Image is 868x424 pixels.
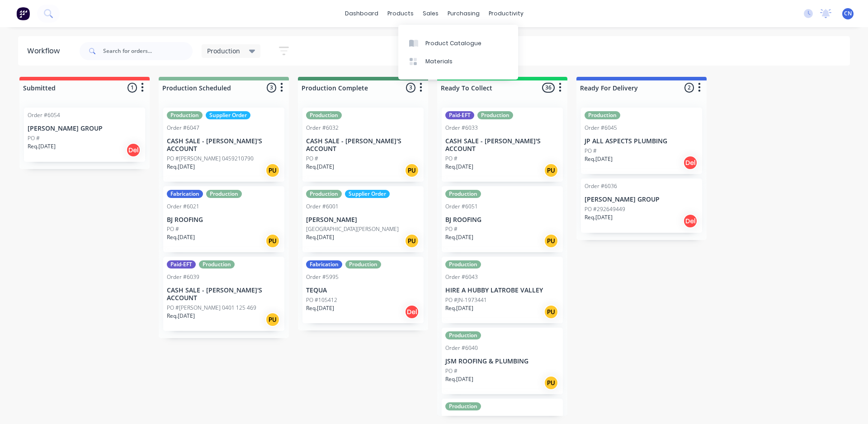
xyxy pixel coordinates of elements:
div: Del [683,155,698,170]
p: PO #[PERSON_NAME] 0401 125 469 [167,304,256,312]
p: PO #105412 [306,296,337,304]
div: Production [167,111,203,119]
div: Paid-EFTProductionOrder #6033CASH SALE - [PERSON_NAME]'S ACCOUNTPO #Req.[DATE]PU [442,108,563,182]
p: [GEOGRAPHIC_DATA][PERSON_NAME] [306,225,399,233]
p: BJ ROOFING [445,216,559,224]
div: Production [306,190,342,198]
p: Req. [DATE] [445,233,473,241]
p: Req. [DATE] [306,304,334,312]
div: Order #6033 [445,124,478,132]
div: Production [477,111,513,119]
p: PO #JN-1973441 [445,296,487,304]
p: Req. [DATE] [167,163,195,171]
div: ProductionOrder #6040JSM ROOFING & PLUMBINGPO #Req.[DATE]PU [442,328,563,394]
div: sales [418,7,443,20]
p: JP ALL ASPECTS PLUMBING [585,137,698,145]
p: Req. [DATE] [445,304,473,312]
p: Req. [DATE] [167,312,195,320]
div: Order #6051 [445,203,478,211]
img: Factory [16,7,30,20]
p: BJ ROOFING [167,216,281,224]
p: Req. [DATE] [28,142,56,151]
div: PU [544,376,558,390]
p: Req. [DATE] [585,155,613,163]
div: Fabrication [167,190,203,198]
div: Supplier Order [345,190,390,198]
a: dashboard [340,7,383,20]
div: Order #6054 [28,111,60,119]
span: CN [844,9,852,18]
div: Order #6040 [445,344,478,352]
div: Production [585,111,620,119]
p: CASH SALE - [PERSON_NAME]'S ACCOUNT [306,137,420,153]
div: Production [199,260,235,269]
p: PO # [445,367,458,375]
div: Fabrication [306,260,342,269]
p: [PERSON_NAME] [306,216,420,224]
div: Order #6036 [585,182,617,190]
div: Paid-EFT [445,111,474,119]
div: Production [206,190,242,198]
div: ProductionOrder #6043HIRE A HUBBY LATROBE VALLEYPO #JN-1973441Req.[DATE]PU [442,257,563,323]
div: PU [544,163,558,178]
div: Production [445,402,481,410]
p: PO # [306,155,318,163]
p: Req. [DATE] [167,233,195,241]
div: FabricationProductionOrder #6021BJ ROOFINGPO #Req.[DATE]PU [163,186,284,253]
div: Order #6047 [167,124,199,132]
div: Order #6036[PERSON_NAME] GROUPPO #292649449Req.[DATE]Del [581,179,702,233]
p: PO # [445,155,458,163]
div: Production [445,260,481,269]
p: HIRE A HUBBY LATROBE VALLEY [445,287,559,294]
p: [PERSON_NAME] GROUP [585,196,698,203]
div: Product Catalogue [425,39,481,47]
p: CASH SALE - [PERSON_NAME]'S ACCOUNT [167,137,281,153]
p: PO # [28,134,40,142]
div: Order #6021 [167,203,199,211]
div: PU [405,163,419,178]
div: Del [405,305,419,319]
span: Production [207,46,240,56]
p: [PERSON_NAME] GROUP [28,125,142,132]
p: JSM ROOFING & PLUMBING [445,358,559,365]
div: Supplier Order [206,111,250,119]
p: TEQUA [306,287,420,294]
div: products [383,7,418,20]
input: Search for orders... [103,42,193,60]
div: Order #6043 [445,273,478,281]
div: Order #5995 [306,273,339,281]
a: Product Catalogue [398,34,518,52]
div: Del [683,214,698,228]
div: Paid-EFTProductionOrder #6039CASH SALE - [PERSON_NAME]'S ACCOUNTPO #[PERSON_NAME] 0401 125 469Req... [163,257,284,331]
div: PU [265,163,280,178]
div: productivity [484,7,528,20]
a: Materials [398,52,518,71]
p: Req. [DATE] [306,163,334,171]
div: Order #6054[PERSON_NAME] GROUPPO #Req.[DATE]Del [24,108,145,162]
div: Materials [425,57,453,66]
div: Order #6039 [167,273,199,281]
div: Order #6001 [306,203,339,211]
div: PU [544,234,558,248]
div: PU [544,305,558,319]
div: Production [306,111,342,119]
p: Req. [DATE] [585,213,613,221]
div: PU [405,234,419,248]
div: PU [265,234,280,248]
div: purchasing [443,7,484,20]
div: Workflow [27,46,64,57]
div: Production [445,190,481,198]
div: Order #6032 [306,124,339,132]
div: ProductionOrder #6045JP ALL ASPECTS PLUMBINGPO #Req.[DATE]Del [581,108,702,174]
p: PO # [445,225,458,233]
div: FabricationProductionOrder #5995TEQUAPO #105412Req.[DATE]Del [302,257,424,323]
div: ProductionSupplier OrderOrder #6001[PERSON_NAME][GEOGRAPHIC_DATA][PERSON_NAME]Req.[DATE]PU [302,186,424,253]
div: ProductionOrder #6051BJ ROOFINGPO #Req.[DATE]PU [442,186,563,253]
p: Req. [DATE] [306,233,334,241]
p: Req. [DATE] [445,163,473,171]
p: PO # [585,147,597,155]
div: Production [445,331,481,339]
div: ProductionOrder #6032CASH SALE - [PERSON_NAME]'S ACCOUNTPO #Req.[DATE]PU [302,108,424,182]
div: Paid-EFT [167,260,196,269]
div: ProductionSupplier OrderOrder #6047CASH SALE - [PERSON_NAME]'S ACCOUNTPO #[PERSON_NAME] 045921079... [163,108,284,182]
